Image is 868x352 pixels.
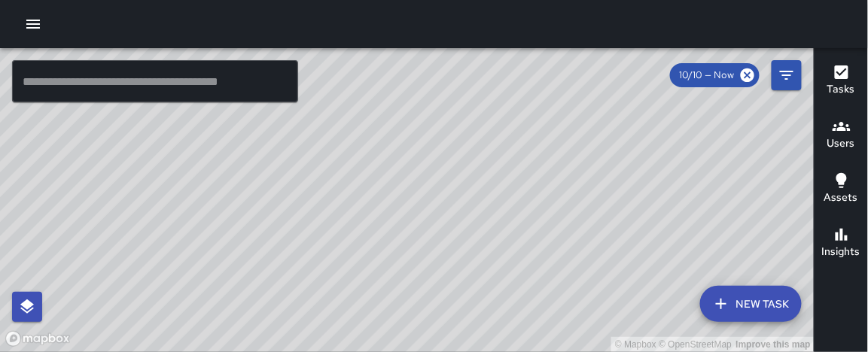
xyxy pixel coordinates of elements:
h6: Users [827,135,855,152]
button: Users [815,108,868,162]
button: New Task [700,286,802,322]
button: Filters [772,60,802,90]
h6: Insights [822,244,860,260]
h6: Tasks [827,81,855,98]
button: Assets [815,162,868,217]
button: Tasks [815,54,868,108]
span: 10/10 — Now [670,68,744,83]
button: Insights [815,217,868,271]
h6: Assets [824,190,858,206]
div: 10/10 — Now [670,63,760,87]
